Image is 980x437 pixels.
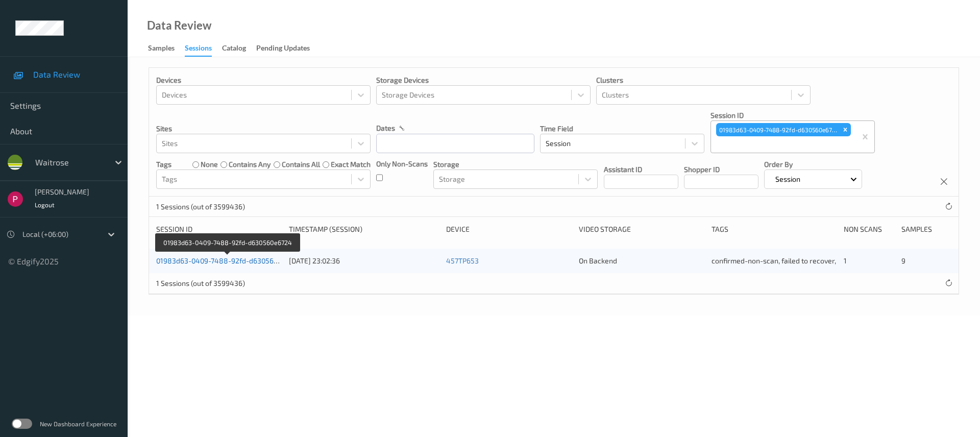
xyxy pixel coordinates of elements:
span: 1 [844,256,847,265]
div: Tags [712,224,837,234]
p: dates [376,123,395,133]
div: Session ID [156,224,282,234]
div: Catalog [222,43,246,56]
a: 457TP653 [446,256,479,265]
a: 01983d63-0409-7488-92fd-d630560e6724 [156,256,298,265]
div: Timestamp (Session) [289,224,439,234]
label: exact match [331,159,371,169]
p: Storage Devices [376,75,591,85]
label: contains any [229,159,271,169]
a: Catalog [222,41,256,56]
div: [DATE] 23:02:36 [289,256,439,266]
p: Storage [433,159,598,169]
label: none [201,159,218,169]
div: Remove 01983d63-0409-7488-92fd-d630560e6724 [840,123,851,136]
div: Device [446,224,572,234]
p: Time Field [540,124,704,134]
p: Session ID [710,110,875,120]
span: 9 [901,256,905,265]
p: Shopper ID [684,164,758,175]
a: Sessions [185,41,222,57]
p: Devices [156,75,371,85]
div: Video Storage [579,224,704,234]
p: Order By [764,159,862,169]
div: Data Review [147,20,211,31]
p: Tags [156,159,171,169]
p: 1 Sessions (out of 3599436) [156,278,245,288]
p: Assistant ID [604,164,678,175]
div: Sessions [185,43,212,57]
p: Clusters [596,75,811,85]
div: 01983d63-0409-7488-92fd-d630560e6724 [716,123,840,136]
p: Sites [156,124,371,134]
a: Pending Updates [256,41,320,56]
div: Pending Updates [256,43,310,56]
p: 1 Sessions (out of 3599436) [156,202,245,212]
div: On Backend [579,256,704,266]
label: contains all [282,159,320,169]
div: Samples [148,43,175,56]
a: Samples [148,41,185,56]
div: Samples [901,224,951,234]
div: Non Scans [844,224,894,234]
span: confirmed-non-scan, failed to recover, Shopper Confirmed [712,256,900,265]
p: Only Non-Scans [376,159,428,169]
p: Session [772,174,804,184]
